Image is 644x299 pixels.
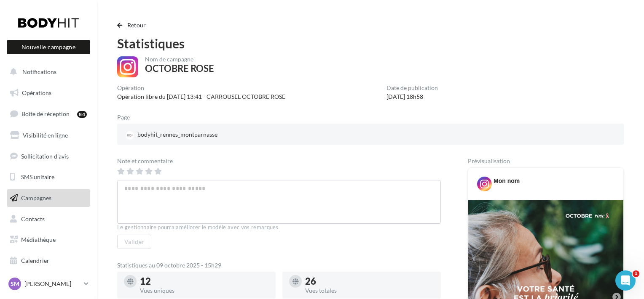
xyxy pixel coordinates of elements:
[5,168,92,186] a: SMS unitaire
[21,152,69,159] span: Sollicitation d'avis
[117,114,137,120] div: Page
[11,280,19,288] span: SM
[21,173,54,180] span: SMS unitaire
[21,110,70,117] span: Boîte de réception
[117,37,624,50] div: Statistiques
[21,215,45,222] span: Contacts
[21,257,49,264] span: Calendrier
[5,210,92,228] a: Contacts
[117,93,285,101] div: Opération libre du [DATE] 13:41 - CARROUSEL OCTOBRE ROSE
[633,270,639,277] span: 1
[117,20,150,30] button: Retour
[23,132,68,139] span: Visibilité en ligne
[5,148,92,165] a: Sollicitation d'avis
[21,236,56,243] span: Médiathèque
[494,177,520,185] div: Mon nom
[22,89,51,96] span: Opérations
[468,158,624,164] div: Prévisualisation
[140,277,269,286] div: 12
[386,85,438,91] div: Date de publication
[124,129,288,141] a: bodyhit_rennes_montparnasse
[305,288,434,294] div: Vues totales
[77,111,87,118] div: 84
[7,276,90,292] a: SM [PERSON_NAME]
[127,21,146,29] span: Retour
[22,68,56,75] span: Notifications
[117,158,441,164] div: Note et commentaire
[7,40,90,54] button: Nouvelle campagne
[5,189,92,207] a: Campagnes
[5,231,92,249] a: Médiathèque
[615,270,636,291] iframe: Intercom live chat
[117,224,441,231] div: Le gestionnaire pourra améliorer le modèle avec vos remarques
[5,105,92,123] a: Boîte de réception84
[24,280,80,288] p: [PERSON_NAME]
[5,84,92,102] a: Opérations
[305,277,434,286] div: 26
[124,129,219,141] div: bodyhit_rennes_montparnasse
[117,85,285,91] div: Opération
[5,127,92,144] a: Visibilité en ligne
[145,64,214,73] div: OCTOBRE ROSE
[117,262,441,268] div: Statistiques au 09 octobre 2025 - 15h29
[21,194,51,201] span: Campagnes
[5,63,89,81] button: Notifications
[5,252,92,270] a: Calendrier
[140,288,269,294] div: Vues uniques
[386,93,438,101] div: [DATE] 18h58
[145,56,214,62] div: Nom de campagne
[117,235,151,249] button: Valider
